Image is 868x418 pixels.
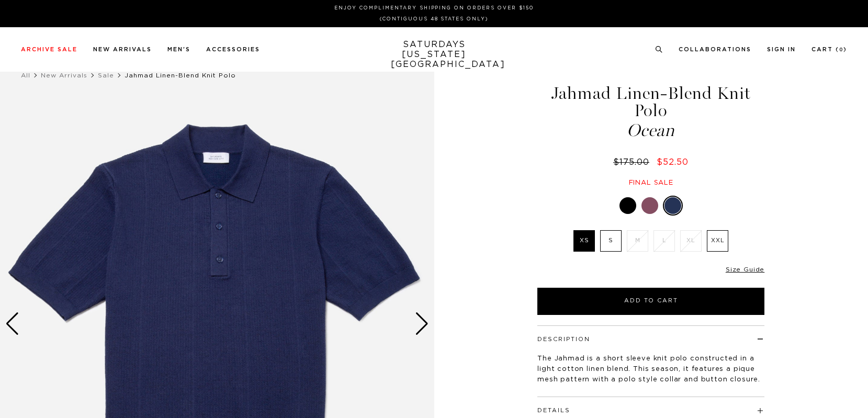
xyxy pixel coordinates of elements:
[767,47,796,52] a: Sign In
[657,158,689,166] span: $52.50
[613,158,653,166] del: $175.00
[600,230,622,252] label: S
[21,47,77,52] a: Archive Sale
[537,354,764,385] p: The Jahmad is a short sleeve knit polo constructed in a light cotton linen blend. This season, it...
[125,72,236,78] span: Jahmad Linen-Blend Knit Polo
[25,4,843,12] p: Enjoy Complimentary Shipping on Orders Over $150
[415,312,429,335] div: Next slide
[839,48,843,52] small: 0
[679,47,751,52] a: Collaborations
[573,230,595,252] label: XS
[5,312,19,335] div: Previous slide
[537,288,764,315] button: Add to Cart
[536,85,766,139] h1: Jahmad Linen-Blend Knit Polo
[537,336,590,342] button: Description
[811,47,847,52] a: Cart (0)
[167,47,190,52] a: Men's
[93,47,152,52] a: New Arrivals
[25,15,843,23] p: (Contiguous 48 States Only)
[21,72,30,78] a: All
[536,178,766,187] div: Final sale
[536,122,766,139] span: Ocean
[707,230,728,252] label: XXL
[98,72,114,78] a: Sale
[537,408,570,413] button: Details
[391,40,477,70] a: SATURDAYS[US_STATE][GEOGRAPHIC_DATA]
[41,72,87,78] a: New Arrivals
[726,266,764,273] a: Size Guide
[206,47,260,52] a: Accessories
